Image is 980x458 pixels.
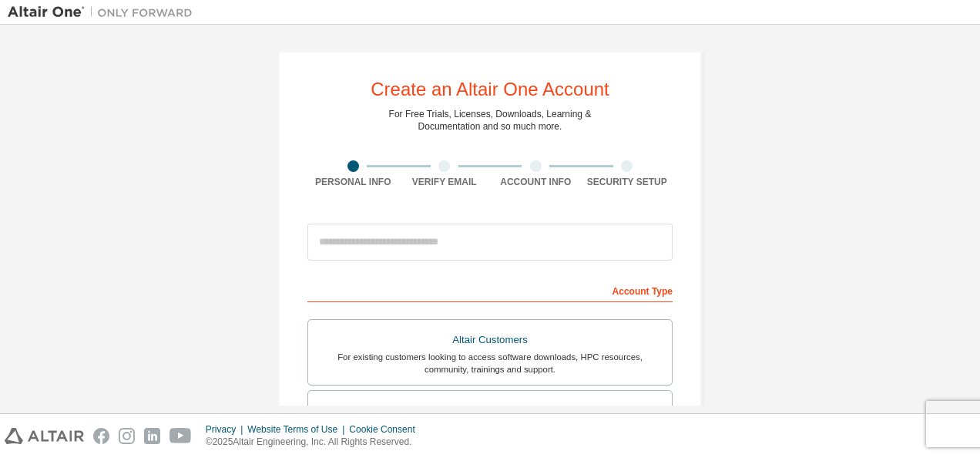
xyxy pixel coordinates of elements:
img: linkedin.svg [144,428,160,444]
img: facebook.svg [93,428,109,444]
img: altair_logo.svg [5,428,84,444]
div: Personal Info [307,176,399,188]
div: Account Info [490,176,582,188]
img: instagram.svg [119,428,135,444]
div: Create an Altair One Account [371,80,609,99]
img: Altair One [8,5,200,20]
div: For Free Trials, Licenses, Downloads, Learning & Documentation and so much more. [389,108,592,133]
div: Altair Customers [317,329,663,351]
div: For existing customers looking to access software downloads, HPC resources, community, trainings ... [317,351,663,375]
p: © 2025 Altair Engineering, Inc. All Rights Reserved. [206,436,425,449]
div: Students [317,400,663,422]
div: Cookie Consent [349,423,424,436]
img: youtube.svg [169,428,192,444]
div: Verify Email [399,176,491,188]
div: Account Type [307,278,673,302]
div: Security Setup [582,176,673,188]
div: Privacy [206,423,247,436]
div: Website Terms of Use [247,423,349,436]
